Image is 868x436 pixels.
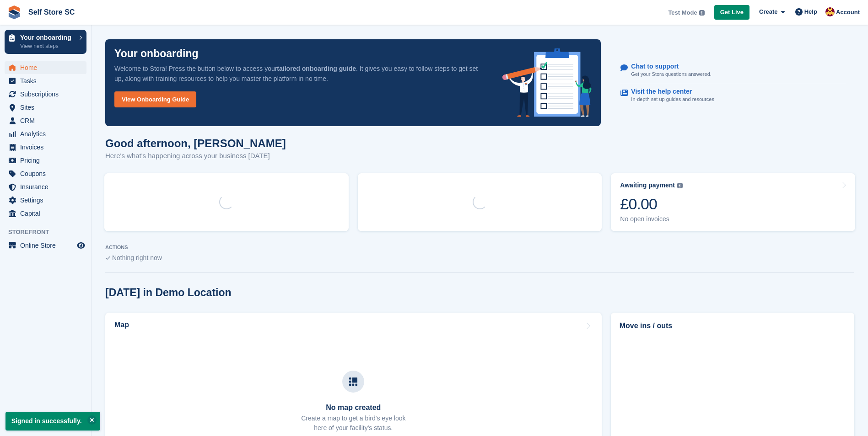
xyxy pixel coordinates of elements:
a: menu [5,181,86,193]
a: menu [5,207,86,220]
p: ACTIONS [105,245,854,250]
a: menu [5,88,86,101]
span: Coupons [20,167,75,180]
span: Help [804,7,817,16]
span: Sites [20,101,75,114]
p: Your onboarding [114,48,199,59]
p: Here's what's happening across your business [DATE] [105,151,286,161]
span: Tasks [20,74,75,87]
a: menu [5,239,86,252]
a: Chat to support Get your Stora questions answered. [620,58,846,83]
strong: tailored onboarding guide [277,65,356,72]
span: Subscriptions [20,88,75,101]
a: menu [5,61,86,74]
img: icon-info-grey-7440780725fd019a000dd9b08b2336e03edf1995a4989e88bcd33f0948082b44.svg [677,183,683,188]
a: menu [5,128,86,140]
span: Analytics [20,128,75,140]
h1: Good afternoon, [PERSON_NAME] [105,137,286,149]
img: Tom Allen [825,7,835,16]
p: Welcome to Stora! Press the button below to access your . It gives you easy to follow steps to ge... [114,64,488,84]
h2: Map [114,321,129,329]
span: Capital [20,207,75,220]
span: Online Store [20,239,75,252]
a: Preview store [75,240,86,251]
p: Chat to support [631,63,704,70]
h2: Move ins / outs [620,320,846,331]
a: menu [5,154,86,167]
a: Self Store SC [25,5,78,20]
a: Get Live [714,5,749,20]
p: Visit the help center [631,88,708,96]
a: menu [5,74,86,87]
span: Home [20,61,75,74]
p: Get your Stora questions answered. [631,70,711,78]
div: £0.00 [620,195,683,213]
span: Create [759,7,777,16]
p: In-depth set up guides and resources. [631,96,716,103]
img: icon-info-grey-7440780725fd019a000dd9b08b2336e03edf1995a4989e88bcd33f0948082b44.svg [699,10,705,16]
p: Create a map to get a bird's eye look here of your facility's status. [301,414,405,433]
span: Invoices [20,141,75,154]
span: Settings [20,194,75,207]
span: Account [836,8,860,17]
a: menu [5,114,86,127]
p: Signed in successfully. [5,412,100,431]
a: menu [5,141,86,154]
span: Nothing right now [112,254,162,261]
img: blank_slate_check_icon-ba018cac091ee9be17c0a81a6c232d5eb81de652e7a59be601be346b1b6ddf79.svg [105,256,110,260]
img: onboarding-info-6c161a55d2c0e0a8cae90662b2fe09162a5109e8cc188191df67fb4f79e88e88.svg [502,48,592,117]
p: View next steps [20,42,75,50]
span: Pricing [20,154,75,167]
a: menu [5,167,86,180]
a: menu [5,194,86,207]
img: map-icn-33ee37083ee616e46c38cad1a60f524a97daa1e2b2c8c0bc3eb3415660979fc1.svg [349,378,357,386]
span: Get Live [720,8,744,17]
h3: No map created [301,404,405,412]
div: Awaiting payment [620,181,675,189]
span: Insurance [20,181,75,193]
a: Visit the help center In-depth set up guides and resources. [620,83,846,108]
a: menu [5,101,86,114]
span: Storefront [8,228,91,237]
span: Test Mode [668,8,697,17]
a: View Onboarding Guide [114,91,196,107]
a: Your onboarding View next steps [5,30,86,54]
img: stora-icon-8386f47178a22dfd0bd8f6a31ec36ba5ce8667c1dd55bd0f319d3a0aa187defe.svg [7,5,21,19]
div: No open invoices [620,215,683,223]
a: Awaiting payment £0.00 No open invoices [611,173,855,231]
span: CRM [20,114,75,127]
h2: [DATE] in Demo Location [105,287,232,299]
p: Your onboarding [20,34,75,41]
